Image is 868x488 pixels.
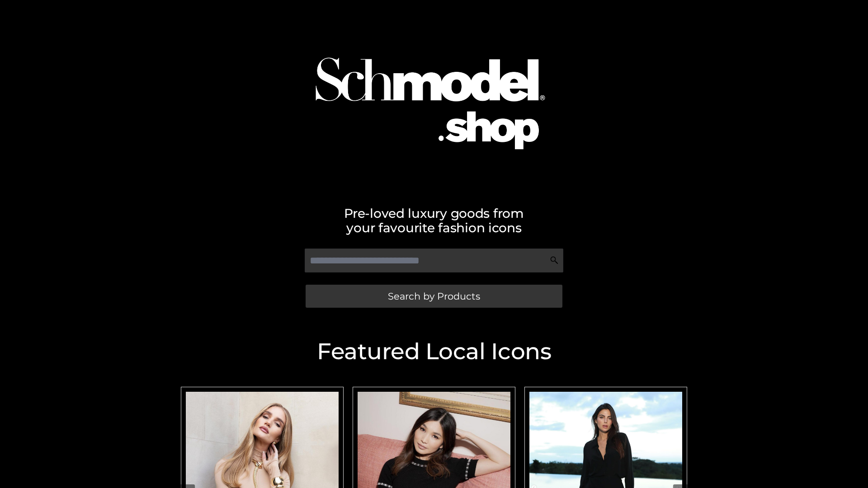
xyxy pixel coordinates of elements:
a: Search by Products [306,285,562,308]
span: Search by Products [388,291,480,301]
h2: Featured Local Icons​ [176,340,692,363]
h2: Pre-loved luxury goods from your favourite fashion icons [176,206,692,235]
img: Search Icon [550,256,559,265]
